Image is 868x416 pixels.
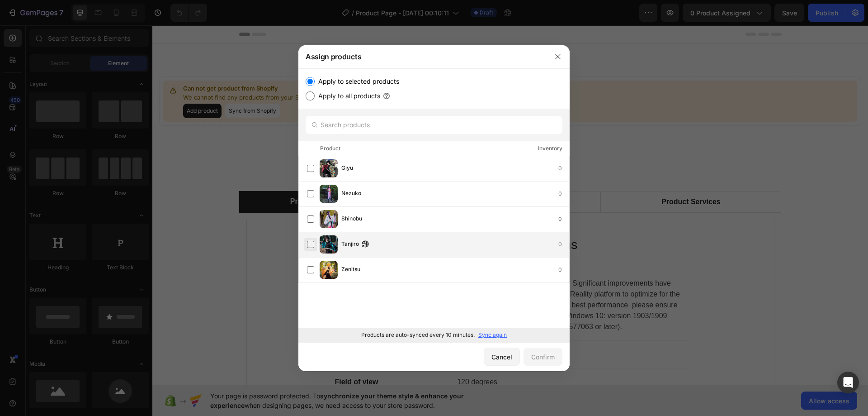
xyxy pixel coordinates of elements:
[341,163,353,173] span: Giyu
[558,189,569,198] div: 0
[341,265,360,275] span: Zenitsu
[524,348,562,366] button: Confirm
[558,215,569,224] div: 0
[305,324,533,335] p: 128GB/256GB
[558,265,569,274] div: 0
[183,351,296,362] p: Field of view
[320,210,338,228] img: product-img
[478,331,507,339] p: Sync again
[361,331,475,339] p: Products are auto-synced every 10 minutes.
[341,189,361,199] span: Nezuko
[298,69,570,342] div: />
[538,144,562,153] div: Inventory
[315,76,399,87] label: Apply to selected products
[341,214,362,224] span: Shinobu
[73,78,127,93] button: Sync from Shopify
[341,239,359,249] span: Tanjiro
[306,116,562,134] input: Search products
[484,348,520,366] button: Cancel
[320,159,338,177] img: product-img
[183,324,296,335] p: Memory
[508,170,570,183] div: Product Services
[320,185,338,203] img: product-img
[137,169,217,183] div: Product Specifications
[298,45,546,68] div: Assign products
[531,352,555,362] div: Confirm
[31,59,388,68] p: Can not get product from Shopify
[320,261,338,279] img: product-img
[183,253,296,263] p: Compatible operating systems
[31,68,388,77] p: We cannot find any products from your Shopify store. Please try manually syncing the data from Sh...
[491,352,512,362] div: Cancel
[305,351,533,362] p: 120 degrees
[558,164,569,173] div: 0
[837,372,859,393] div: Open Intercom Messenger
[558,240,569,249] div: 0
[320,144,340,153] div: Product
[305,253,533,307] p: Windows [DATE] update or higher - Significant improvements have been added to the Windows Mixed R...
[315,91,380,101] label: Apply to all products
[110,210,606,229] p: Technical Specifications
[31,78,69,93] button: Add product
[330,170,386,183] div: Product Details
[320,235,338,253] img: product-img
